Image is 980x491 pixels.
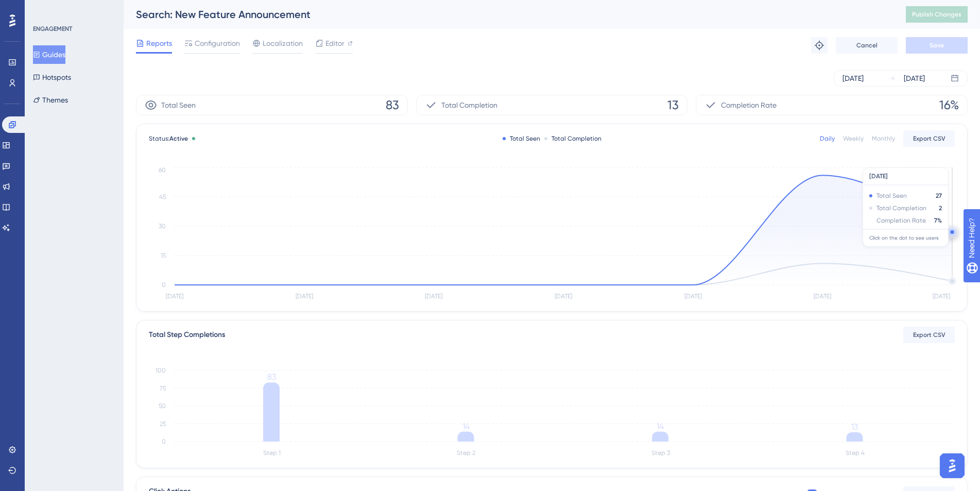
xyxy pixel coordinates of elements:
tspan: 50 [159,402,166,410]
span: 16% [939,97,959,113]
button: Guides [33,45,65,64]
tspan: 25 [160,420,166,428]
tspan: 100 [156,367,166,374]
button: Export CSV [903,130,955,147]
span: 83 [386,97,399,113]
div: Total Seen [503,134,540,143]
span: Localization [263,37,303,49]
div: ENGAGEMENT [33,25,72,33]
button: Themes [33,91,68,109]
tspan: 45 [159,193,166,200]
tspan: 30 [159,223,166,230]
tspan: 13 [851,422,858,432]
tspan: Step 3 [651,449,670,456]
tspan: Step 1 [263,449,281,456]
button: Hotspots [33,68,71,87]
span: Export CSV [913,331,945,339]
tspan: 83 [267,372,276,382]
button: Save [906,37,968,54]
div: Daily [820,134,835,143]
tspan: [DATE] [555,293,572,300]
span: Need Help? [24,3,64,15]
tspan: [DATE] [166,293,183,300]
tspan: [DATE] [814,293,831,300]
tspan: 75 [160,385,166,392]
span: Completion Rate [721,99,777,111]
span: Status: [149,134,188,143]
div: Search: New Feature Announcement [136,7,880,22]
tspan: [DATE] [933,293,950,300]
div: Weekly [843,134,864,143]
button: Publish Changes [906,6,968,23]
tspan: 15 [161,252,166,259]
button: Export CSV [903,327,955,343]
tspan: Step 2 [457,449,475,456]
span: Cancel [856,41,878,49]
span: Reports [146,37,172,49]
div: Total Step Completions [149,329,225,341]
tspan: 60 [159,166,166,174]
tspan: [DATE] [684,293,702,300]
span: Configuration [195,37,240,49]
tspan: 0 [162,281,166,289]
div: [DATE] [904,72,925,84]
span: 13 [667,97,679,113]
span: Export CSV [913,134,945,143]
span: Total Seen [161,99,196,111]
div: [DATE] [843,72,864,84]
span: Active [169,135,188,142]
tspan: 14 [657,421,664,431]
span: Save [930,41,944,49]
tspan: [DATE] [425,293,442,300]
span: Publish Changes [912,10,961,19]
div: Total Completion [544,134,601,143]
button: Cancel [836,37,898,54]
div: Monthly [872,134,895,143]
tspan: [DATE] [296,293,313,300]
span: Editor [325,37,345,49]
tspan: 14 [462,421,470,431]
span: Total Completion [441,99,497,111]
tspan: 0 [162,438,166,445]
tspan: Step 4 [846,449,865,456]
iframe: UserGuiding AI Assistant Launcher [937,450,968,481]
